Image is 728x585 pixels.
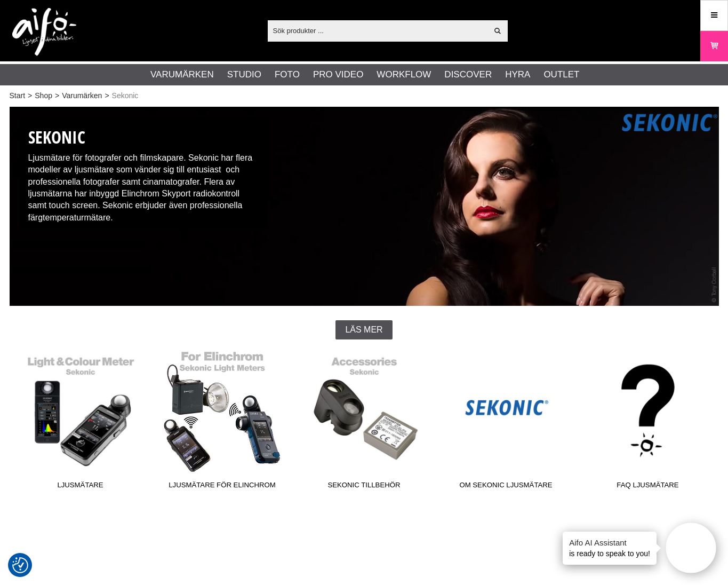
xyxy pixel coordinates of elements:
a: Shop [35,90,52,101]
a: Sekonic Tillbehör [293,350,435,494]
a: Workflow [377,68,431,82]
a: Studio [227,68,261,82]
a: Outlet [543,68,579,82]
span: Läs mer [345,325,382,335]
a: Om Sekonic Ljusmätare [435,350,577,494]
input: Sök produkter ... [268,22,488,38]
h1: Sekonic [28,125,261,149]
span: Ljusmätare [10,480,151,494]
a: FAQ Ljusmätare [577,350,719,494]
a: Pro Video [313,68,363,82]
a: Hyra [505,68,530,82]
span: Sekonic Tillbehör [293,480,435,494]
img: Revisit consent button [12,557,28,573]
a: Varumärken [62,90,102,101]
button: Samtyckesinställningar [12,556,28,575]
span: FAQ Ljusmätare [577,480,719,494]
span: > [28,90,32,101]
span: > [105,90,109,101]
a: Ljusmätare [10,350,151,494]
a: Ljusmätare för Elinchrom [151,350,293,494]
img: Sekonic Exponeringsmätare [10,107,719,306]
a: Varumärken [150,68,214,82]
a: Start [10,90,26,101]
img: logo.png [12,8,76,56]
a: Discover [444,68,492,82]
span: Sekonic [112,90,139,101]
a: Foto [275,68,300,82]
h4: Aifo AI Assistant [569,537,650,548]
span: > [55,90,59,101]
span: Ljusmätare för Elinchrom [151,480,293,494]
span: Om Sekonic Ljusmätare [435,480,577,494]
div: is ready to speak to you! [563,532,657,565]
div: Ljusmätare för fotografer och filmskapare. Sekonic har flera modeller av ljusmätare som vänder si... [20,117,269,229]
